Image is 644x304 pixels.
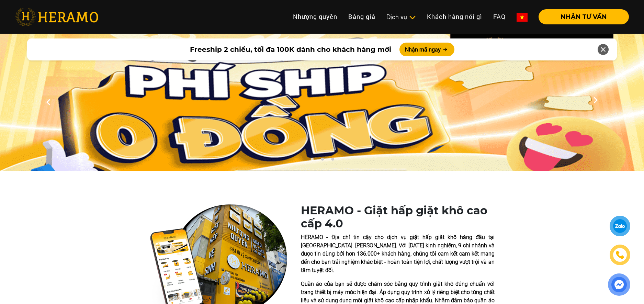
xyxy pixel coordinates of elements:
a: Nhượng quyền [287,9,343,24]
button: 3 [329,157,336,164]
h1: HERAMO - Giặt hấp giặt khô cao cấp 4.0 [301,204,495,230]
a: Bảng giá [343,9,381,24]
a: phone-icon [610,245,630,265]
div: Dịch vụ [386,12,416,22]
button: NHẬN TƯ VẤN [539,9,629,24]
button: Nhận mã ngay [399,43,454,56]
img: vn-flag.png [517,13,528,22]
button: 2 [319,157,326,164]
p: HERAMO - Địa chỉ tin cậy cho dịch vụ giặt hấp giặt khô hàng đầu tại [GEOGRAPHIC_DATA]. [PERSON_NA... [301,233,495,274]
img: phone-icon [616,251,624,259]
img: subToggleIcon [409,14,416,21]
a: Khách hàng nói gì [421,9,488,24]
button: 1 [308,157,315,164]
a: NHẬN TƯ VẤN [533,14,629,20]
span: Freeship 2 chiều, tối đa 100K dành cho khách hàng mới [190,44,391,55]
img: heramo-logo.png [15,8,98,26]
a: FAQ [488,9,511,24]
